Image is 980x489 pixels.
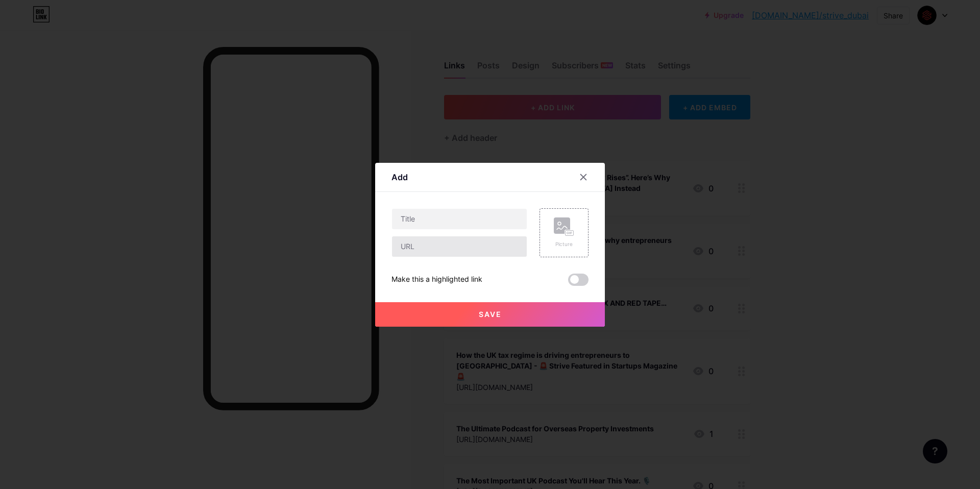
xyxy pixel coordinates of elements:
div: Make this a highlighted link [391,274,482,286]
input: Title [392,209,527,229]
div: Add [391,171,408,183]
button: Save [375,302,605,327]
span: Save [479,310,502,319]
div: Picture [554,240,574,248]
input: URL [392,236,527,257]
